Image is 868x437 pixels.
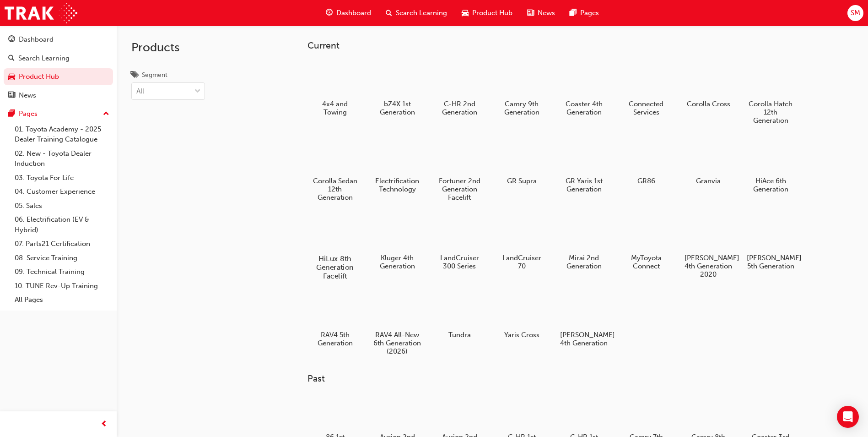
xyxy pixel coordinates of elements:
[19,90,36,101] div: News
[373,100,421,116] h5: bZ4X 1st Generation
[685,177,733,185] h5: Granvia
[136,86,144,97] div: All
[747,254,795,270] h5: [PERSON_NAME] 5th Generation
[11,265,113,279] a: 09. Technical Training
[462,7,469,19] span: car-icon
[498,254,546,270] h5: LandCruiser 70
[307,58,362,120] a: 4x4 and Towing
[4,68,113,85] a: Product Hub
[454,4,520,22] a: car-iconProduct Hub
[8,36,15,44] span: guage-icon
[11,185,113,199] a: 04. Customer Experience
[498,331,546,339] h5: Yaris Cross
[142,71,167,80] div: Segment
[4,87,113,104] a: News
[622,254,670,270] h5: MyToyota Connect
[11,213,113,237] a: 06. Electrification (EV & Hybrid)
[556,58,611,120] a: Coaster 4th Generation
[11,147,113,171] a: 02. New - Toyota Dealer Induction
[373,331,421,355] h5: RAV4 All-New 6th Generation (2026)
[370,58,425,120] a: bZ4X 1st Generation
[432,212,487,273] a: LandCruiser 300 Series
[570,7,577,19] span: pages-icon
[11,251,113,265] a: 08. Service Training
[743,58,798,128] a: Corolla Hatch 12th Generation
[4,105,113,122] button: Pages
[8,73,15,81] span: car-icon
[619,58,674,120] a: Connected Services
[5,3,77,23] img: Trak
[619,135,674,188] a: GR86
[681,135,736,188] a: Granvia
[556,289,611,350] a: [PERSON_NAME] 4th Generation
[498,177,546,185] h5: GR Supra
[685,100,733,108] h5: Corolla Cross
[432,289,487,342] a: Tundra
[432,135,487,205] a: Fortuner 2nd Generation Facelift
[310,254,361,280] h5: HiLux 8th Generation Facelift
[311,100,359,116] h5: 4x4 and Towing
[580,8,599,18] span: Pages
[527,7,534,19] span: news-icon
[743,135,798,197] a: HiAce 6th Generation
[18,53,70,64] div: Search Learning
[307,373,827,384] h3: Past
[847,5,863,21] button: SM
[101,419,108,430] span: prev-icon
[685,254,733,279] h5: [PERSON_NAME] 4th Generation 2020
[336,8,371,18] span: Dashboard
[307,40,827,51] h3: Current
[622,100,670,116] h5: Connected Services
[436,177,484,202] h5: Fortuner 2nd Generation Facelift
[494,212,549,273] a: LandCruiser 70
[622,177,670,185] h5: GR86
[4,29,113,105] button: DashboardSearch LearningProduct HubNews
[560,331,608,347] h5: [PERSON_NAME] 4th Generation
[472,8,512,18] span: Product Hub
[307,212,362,282] a: HiLux 8th Generation Facelift
[131,71,138,80] span: tags-icon
[396,8,447,18] span: Search Learning
[681,58,736,111] a: Corolla Cross
[747,100,795,125] h5: Corolla Hatch 12th Generation
[11,199,113,213] a: 05. Sales
[619,212,674,273] a: MyToyota Connect
[494,289,549,342] a: Yaris Cross
[373,254,421,270] h5: Kluger 4th Generation
[837,406,859,428] div: Open Intercom Messenger
[436,100,484,116] h5: C-HR 2nd Generation
[311,177,359,202] h5: Corolla Sedan 12th Generation
[8,55,15,63] span: search-icon
[436,254,484,270] h5: LandCruiser 300 Series
[436,331,484,339] h5: Tundra
[8,92,15,100] span: news-icon
[494,135,549,188] a: GR Supra
[19,109,38,119] div: Pages
[747,177,795,193] h5: HiAce 6th Generation
[4,50,113,67] a: Search Learning
[560,100,608,116] h5: Coaster 4th Generation
[311,331,359,347] h5: RAV4 5th Generation
[498,100,546,116] h5: Camry 9th Generation
[11,279,113,293] a: 10. TUNE Rev-Up Training
[370,135,425,197] a: Electrification Technology
[520,4,562,22] a: news-iconNews
[370,212,425,273] a: Kluger 4th Generation
[307,289,362,350] a: RAV4 5th Generation
[373,177,421,193] h5: Electrification Technology
[556,135,611,197] a: GR Yaris 1st Generation
[11,122,113,147] a: 01. Toyota Academy - 2025 Dealer Training Catalogue
[19,34,54,45] div: Dashboard
[681,212,736,282] a: [PERSON_NAME] 4th Generation 2020
[307,135,362,205] a: Corolla Sedan 12th Generation
[494,58,549,120] a: Camry 9th Generation
[131,40,205,55] h2: Products
[562,4,606,22] a: pages-iconPages
[556,212,611,273] a: Mirai 2nd Generation
[560,254,608,270] h5: Mirai 2nd Generation
[11,293,113,307] a: All Pages
[432,58,487,120] a: C-HR 2nd Generation
[103,108,109,120] span: up-icon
